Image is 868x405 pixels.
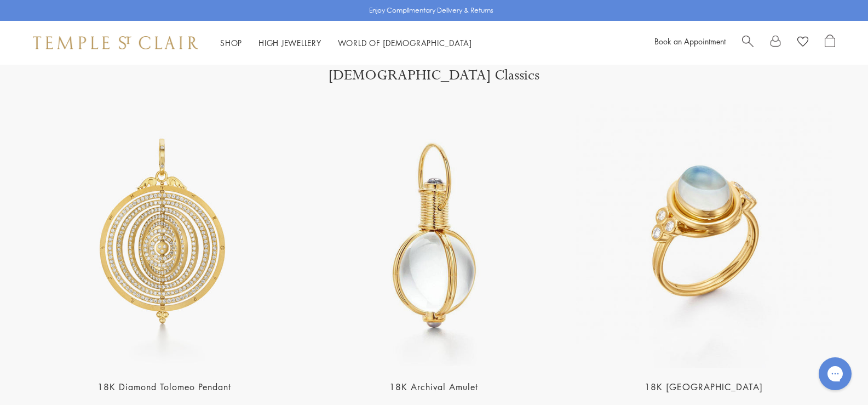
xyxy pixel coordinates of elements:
[44,66,824,85] h1: [DEMOGRAPHIC_DATA] Classics
[645,381,763,393] a: 18K [GEOGRAPHIC_DATA]
[97,381,231,393] a: 18K Diamond Tolomeo Pendant
[813,353,857,394] iframe: Gorgias live chat messenger
[220,36,472,50] nav: Main navigation
[33,36,198,49] img: Temple St. Clair
[572,104,835,367] img: R14110-BM8V
[258,37,321,48] a: High JewelleryHigh Jewellery
[369,5,493,16] p: Enjoy Complimentary Delivery & Returns
[654,36,726,47] a: Book an Appointment
[220,37,242,48] a: ShopShop
[33,104,296,367] img: 18K Diamond Tolomeo Pendant
[825,35,835,51] a: Open Shopping Bag
[797,35,808,51] a: View Wishlist
[389,381,478,393] a: 18K Archival Amulet
[338,37,472,48] a: World of [DEMOGRAPHIC_DATA]World of [DEMOGRAPHIC_DATA]
[742,35,754,51] a: Search
[302,104,565,367] img: 18K Archival Amulet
